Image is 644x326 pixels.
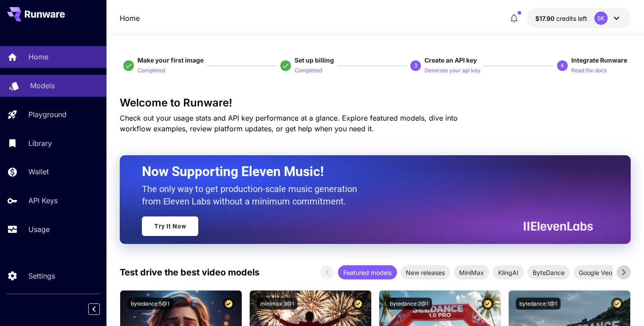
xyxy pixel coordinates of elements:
span: Google Veo [573,268,617,277]
p: Completed [295,67,322,75]
p: Read the docs [571,67,607,75]
p: 3 [414,62,417,70]
a: Home [120,13,140,24]
div: Collapse sidebar [95,301,106,317]
button: Completed [295,65,322,75]
div: MiniMax [454,265,489,279]
button: minimax:3@1 [257,298,298,310]
button: Certified Model – Vetted for best performance and includes a commercial license. [223,298,235,310]
nav: breadcrumb [120,13,140,24]
div: ByteDance [527,265,570,279]
p: Models [30,80,55,91]
p: The only way to get production-scale music generation from Eleven Labs without a minimum commitment. [142,183,364,208]
p: Generate your api key [424,67,480,75]
div: Featured models [338,265,397,279]
button: Certified Model – Vetted for best performance and includes a commercial license. [482,298,494,310]
p: Settings [28,271,55,281]
span: $17.90 [535,15,556,22]
div: $17.8997 [535,14,587,23]
p: API Keys [28,195,58,206]
span: Set up billing [295,56,334,64]
button: Read the docs [571,65,607,75]
a: Try It Now [142,216,198,236]
button: Certified Model – Vetted for best performance and includes a commercial license. [611,298,623,310]
button: Certified Model – Vetted for best performance and includes a commercial license. [352,298,364,310]
p: Completed [137,67,165,75]
span: credits left [556,15,587,22]
h3: Welcome to Runware! [120,97,630,109]
h2: Now Supporting Eleven Music! [142,163,586,180]
div: New releases [401,265,450,279]
button: $17.8997SK [526,8,631,28]
button: Completed [137,65,165,75]
span: Create an API key [424,56,477,64]
p: Library [28,138,52,149]
button: bytedance:1@1 [516,298,561,310]
p: Wallet [28,166,49,177]
span: Integrate Runware [571,56,627,64]
span: New releases [401,268,450,277]
p: 4 [561,62,564,70]
span: ByteDance [527,268,570,277]
span: Check out your usage stats and API key performance at a glance. Explore featured models, dive int... [120,114,458,133]
p: Usage [28,224,50,235]
p: Home [28,51,48,62]
div: SK [594,12,608,25]
span: Make your first image [137,56,204,64]
button: Generate your api key [424,65,480,75]
div: KlingAI [493,265,524,279]
button: bytedance:2@1 [386,298,432,310]
span: MiniMax [454,268,489,277]
div: Google Veo [573,265,617,279]
button: Collapse sidebar [88,303,100,315]
span: KlingAI [493,268,524,277]
button: bytedance:5@1 [127,298,173,310]
p: Playground [28,109,67,120]
span: Featured models [338,268,397,277]
p: Test drive the best video models [120,266,259,279]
